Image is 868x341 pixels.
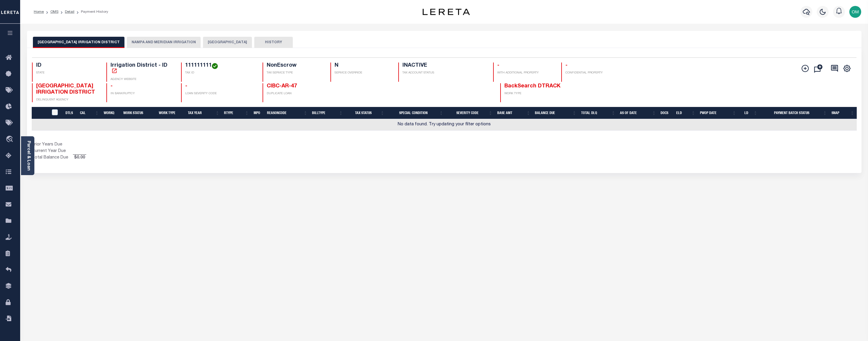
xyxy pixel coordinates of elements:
h4: NonEscrow [267,63,323,69]
p: TAX SERVICE TYPE [267,71,323,75]
th: Special Condition: activate to sort column ascending [387,107,446,119]
p: AGENCY WEBSITE [111,77,174,82]
th: Balance Due: activate to sort column ascending [533,107,578,119]
th: SNAP: activate to sort column ascending [829,107,856,119]
td: No data found. Try updating your filter options [32,119,857,131]
th: ReasonCode: activate to sort column ascending [265,107,310,119]
h4: ID [36,63,100,69]
th: &nbsp; [48,107,63,119]
span: - [497,63,499,68]
p: TAX ACCOUNT STATUS [402,71,486,75]
td: Total Balance Due [32,155,73,161]
a: Parcel & Loan [26,141,31,171]
th: MPO [251,107,265,119]
p: LOAN SEVERITY CODE [185,92,255,96]
a: Home [34,10,44,14]
span: - [185,84,187,89]
p: TAX ID [185,71,255,75]
th: Tax Year: activate to sort column ascending [186,107,222,119]
span: $0.00 [73,155,86,161]
th: DTLS [63,107,78,119]
h4: 111111111 [185,63,255,69]
th: WorkQ [101,107,121,119]
th: RType: activate to sort column ascending [222,107,251,119]
p: WITH ADDITIONAL PROPERTY [497,71,554,75]
th: ELD: activate to sort column ascending [674,107,698,119]
button: HISTORY [254,37,293,48]
h4: Irrigation District - ID [111,63,174,75]
th: Work Status [121,107,155,119]
th: Tax Status: activate to sort column ascending [345,107,387,119]
button: NAMPA AND MERIDIAN IRRIGATION [127,37,201,48]
th: PWOP Date: activate to sort column ascending [698,107,738,119]
th: LD: activate to sort column ascending [738,107,760,119]
p: WORK TYPE [504,92,568,96]
button: [GEOGRAPHIC_DATA] IRRIGATION DISTRICT [33,37,124,48]
th: Base Amt: activate to sort column ascending [495,107,533,119]
span: [GEOGRAPHIC_DATA] IRRIGATION DISTRICT [36,84,95,95]
i: travel_explore [6,136,15,143]
p: IN BANKRUPTCY [111,92,174,96]
td: Current Year Due [32,148,73,155]
th: Severity Code: activate to sort column ascending [445,107,495,119]
p: DUPLICATE LOAN [267,92,398,96]
th: &nbsp;&nbsp;&nbsp;&nbsp;&nbsp;&nbsp;&nbsp;&nbsp;&nbsp;&nbsp; [32,107,48,119]
th: Docs [658,107,674,119]
p: CONFIDENTIAL PROPERTY [565,71,629,75]
h4: INACTIVE [402,63,486,69]
span: - [111,84,113,89]
th: Payment Batch Status: activate to sort column ascending [760,107,829,119]
button: [GEOGRAPHIC_DATA] [203,37,252,48]
li: Payment History [74,9,108,15]
th: Total DLQ: activate to sort column ascending [579,107,618,119]
td: Prior Years Due [32,142,73,148]
img: svg+xml;base64,PHN2ZyB4bWxucz0iaHR0cDovL3d3dy53My5vcmcvMjAwMC9zdmciIHBvaW50ZXItZXZlbnRzPSJub25lIi... [849,6,861,18]
img: logo-dark.svg [423,9,470,15]
span: BackSearch DTRACK [504,84,560,89]
p: SERVICE OVERRIDE [335,71,391,75]
th: BillType: activate to sort column ascending [310,107,345,119]
span: - [565,63,568,68]
a: CIBC-AR-47 [267,84,297,89]
p: DELINQUENT AGENCY [36,98,100,102]
a: OMS [50,10,58,14]
th: As of Date: activate to sort column ascending [618,107,658,119]
a: Detail [65,10,74,14]
th: CAL: activate to sort column ascending [78,107,101,119]
th: Work Type [156,107,185,119]
h4: N [335,63,391,69]
p: STATE [36,71,100,75]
